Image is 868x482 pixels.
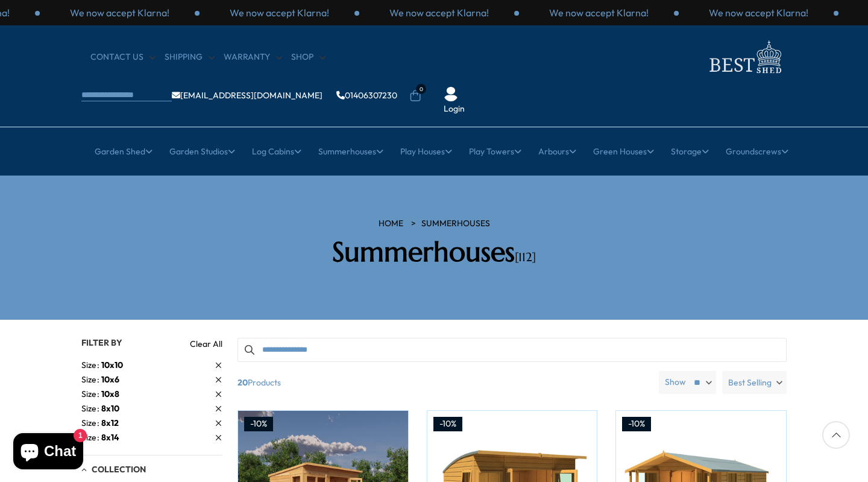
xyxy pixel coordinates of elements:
p: We now accept Klarna! [549,6,649,19]
a: 01406307230 [336,91,397,100]
span: Size [81,373,101,386]
p: We now accept Klarna! [230,6,329,19]
div: -10% [244,417,273,431]
span: Best Selling [728,371,772,394]
img: User Icon [444,87,458,101]
div: 2 / 3 [359,6,519,19]
span: 8x12 [101,417,119,428]
span: Filter By [81,337,122,348]
a: Summerhouses [421,218,490,230]
label: Best Selling [722,371,787,394]
span: 10x6 [101,374,119,385]
a: Garden Shed [95,136,153,166]
a: Warranty [224,51,282,63]
b: 20 [237,371,248,394]
a: Garden Studios [169,136,235,166]
span: 8x10 [101,403,119,414]
span: 10x8 [101,388,119,399]
span: Size [81,359,101,372]
a: Storage [671,136,709,166]
span: Products [233,371,654,394]
img: logo [702,37,787,77]
span: 10x10 [101,360,123,370]
a: Clear All [190,338,222,350]
div: 1 / 3 [679,6,838,19]
a: CONTACT US [90,51,156,63]
a: [EMAIL_ADDRESS][DOMAIN_NAME] [172,91,322,100]
div: -10% [622,417,651,431]
a: Login [444,103,465,115]
input: Search products [237,338,787,362]
a: Shop [291,51,325,63]
a: Shipping [165,51,215,63]
span: 0 [416,84,426,94]
a: Groundscrews [726,136,788,166]
span: Size [81,417,101,430]
span: [112] [515,250,536,265]
div: 3 / 3 [40,6,200,19]
span: Size [81,431,101,444]
a: Green Houses [593,136,654,166]
div: -10% [433,417,462,431]
p: We now accept Klarna! [70,6,169,19]
a: 0 [409,90,421,102]
div: 1 / 3 [200,6,359,19]
a: Log Cabins [252,136,301,166]
h2: Summerhouses [262,236,606,268]
a: Play Towers [469,136,521,166]
span: Collection [92,464,146,475]
p: We now accept Klarna! [389,6,489,19]
p: We now accept Klarna! [709,6,808,19]
span: Size [81,388,101,401]
a: Arbours [538,136,576,166]
div: 3 / 3 [519,6,679,19]
a: Summerhouses [318,136,383,166]
a: HOME [379,218,403,230]
span: 8x14 [101,432,119,443]
inbox-online-store-chat: Shopify online store chat [10,433,87,472]
span: Size [81,402,101,415]
label: Show [665,376,686,388]
a: Play Houses [400,136,452,166]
